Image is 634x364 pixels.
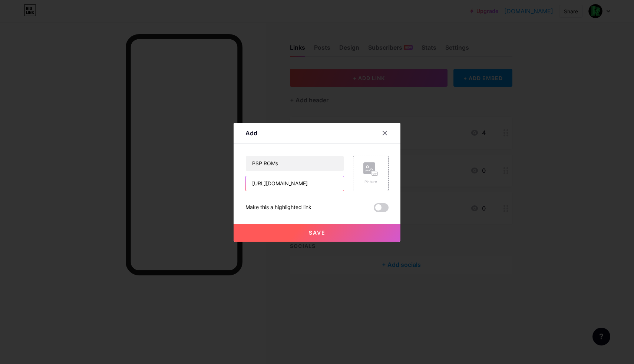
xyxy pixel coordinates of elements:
span: Save [309,229,326,236]
button: Save [234,224,400,242]
div: Make this a highlighted link [245,203,311,212]
div: Add [245,129,257,138]
input: URL [246,176,344,191]
div: Picture [363,179,378,185]
input: Title [246,156,344,171]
